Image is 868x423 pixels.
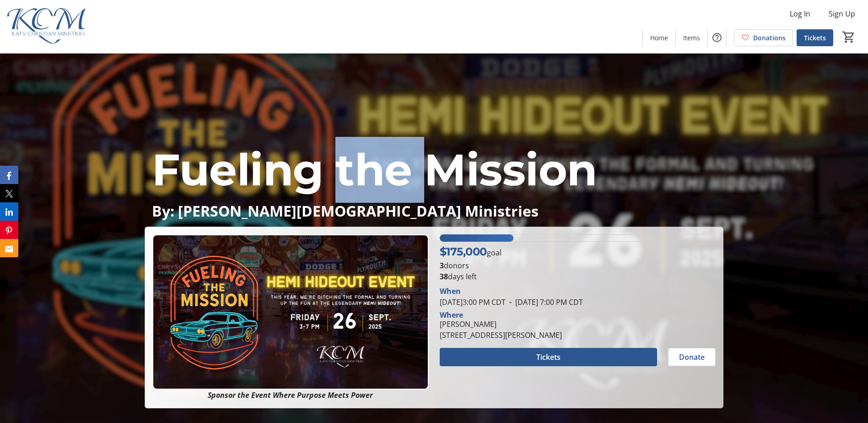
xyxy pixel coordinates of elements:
em: Sponsor the Event Where Purpose Meets Power [208,390,373,400]
a: Home [643,29,675,46]
p: By: [PERSON_NAME][DEMOGRAPHIC_DATA] Ministries [152,203,716,219]
img: Campaign CTA Media Photo [152,234,428,390]
span: Donate [679,352,705,363]
button: Tickets [440,348,657,366]
div: When [440,286,461,297]
span: Fueling the Mission [152,143,597,196]
span: Tickets [536,352,561,363]
a: Items [676,29,707,46]
span: Home [650,33,668,43]
span: Tickets [804,33,826,43]
span: Log In [790,8,810,19]
span: [DATE] 7:00 PM CDT [506,297,583,307]
p: days left [440,271,716,282]
img: Katy Christian Ministries's Logo [5,4,87,49]
span: - [506,297,515,307]
button: Donate [668,348,716,366]
span: Donations [753,33,786,43]
a: Tickets [797,29,833,46]
b: 3 [440,260,444,271]
button: Cart [841,29,857,45]
span: [DATE] 3:00 PM CDT [440,297,506,307]
button: Help [708,28,726,47]
button: Sign Up [821,6,863,21]
a: Donations [734,29,793,46]
span: $175,000 [440,245,487,258]
button: Log In [782,6,818,21]
div: [STREET_ADDRESS][PERSON_NAME] [440,330,562,341]
span: Sign Up [829,8,855,19]
div: [PERSON_NAME] [440,319,562,330]
span: Items [683,33,700,43]
div: Where [440,311,463,319]
p: goal [440,244,501,260]
span: 38 [440,271,448,282]
p: donors [440,260,716,271]
div: 26.71428571428571% of fundraising goal reached [440,234,716,242]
